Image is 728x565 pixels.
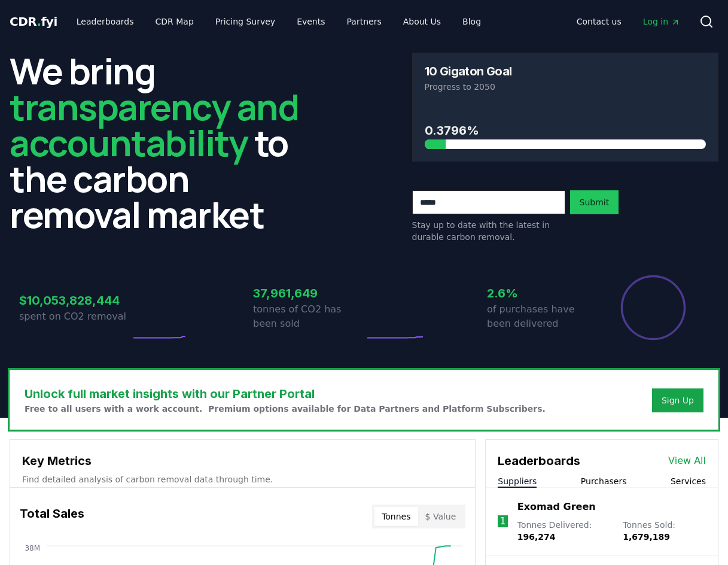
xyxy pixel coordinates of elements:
h3: 2.6% [487,284,598,302]
a: CDR Map [146,11,203,32]
p: Progress to 2050 [425,81,706,93]
p: Free to all users with a work account. Premium options available for Data Partners and Platform S... [25,403,546,415]
a: Leaderboards [67,11,144,32]
a: View All [668,454,706,468]
button: Purchasers [581,475,627,487]
div: Percentage of sales delivered [620,274,687,341]
h2: We bring to the carbon removal market [10,53,316,232]
button: Services [671,475,706,487]
a: Contact us [567,11,631,32]
p: Find detailed analysis of carbon removal data through time. [22,473,463,485]
a: Partners [337,11,391,32]
h3: Total Sales [20,505,84,528]
button: Suppliers [498,475,537,487]
button: Sign Up [652,388,703,412]
p: spent on CO2 removal [19,309,130,324]
a: CDR.fyi [10,13,57,30]
p: of purchases have been delivered [487,302,598,331]
nav: Main [567,11,690,32]
button: Tonnes [374,507,418,526]
h3: Key Metrics [22,452,463,470]
span: 196,274 [517,532,556,542]
a: Events [287,11,334,32]
h3: 10 Gigaton Goal [425,65,512,77]
h3: Leaderboards [498,452,580,470]
button: $ Value [418,507,464,526]
h3: Unlock full market insights with our Partner Portal [25,385,546,403]
p: 1 [499,514,505,528]
p: tonnes of CO2 has been sold [253,302,364,331]
a: About Us [394,11,450,32]
a: Exomad Green [517,500,596,514]
h3: $10,053,828,444 [19,291,130,309]
h3: 37,961,649 [253,284,364,302]
span: transparency and accountability [10,82,298,167]
a: Blog [453,11,491,32]
nav: Main [67,11,491,32]
span: Log in [643,16,680,28]
a: Sign Up [662,394,694,406]
p: Tonnes Delivered : [517,519,611,543]
h3: 0.3796% [425,121,706,139]
p: Tonnes Sold : [623,519,706,543]
span: . [37,14,41,29]
span: CDR fyi [10,14,57,29]
tspan: 38M [25,544,40,552]
span: 1,679,189 [623,532,670,542]
a: Pricing Survey [206,11,285,32]
a: Log in [633,11,690,32]
button: Submit [570,190,619,214]
p: Stay up to date with the latest in durable carbon removal. [412,219,565,243]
